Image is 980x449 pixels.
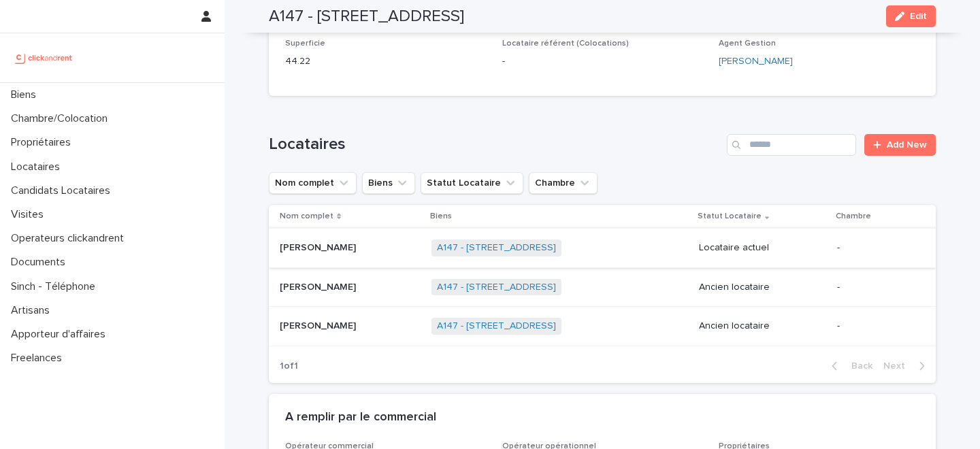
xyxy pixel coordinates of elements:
tr: [PERSON_NAME][PERSON_NAME] A147 - [STREET_ADDRESS] Ancien locataire- [269,267,936,307]
p: Candidats Locataires [5,184,121,197]
p: Artisans [5,304,61,317]
p: - [837,282,914,293]
p: 44.22 [285,54,486,69]
tr: [PERSON_NAME][PERSON_NAME] A147 - [STREET_ADDRESS] Locataire actuel- [269,228,936,267]
p: - [502,54,703,69]
p: Chambre/Colocation [5,112,118,125]
p: [PERSON_NAME] [280,318,359,332]
span: Next [883,361,913,371]
img: UCB0brd3T0yccxBKYDjQ [11,44,77,71]
tr: [PERSON_NAME][PERSON_NAME] A147 - [STREET_ADDRESS] Ancien locataire- [269,307,936,346]
p: Apporteur d'affaires [5,328,116,341]
h1: Locataires [269,135,721,154]
h2: A147 - [STREET_ADDRESS] [269,7,464,27]
span: Back [843,361,872,371]
button: Nom complet [269,172,357,194]
p: Biens [430,209,452,224]
p: [PERSON_NAME] [280,239,359,254]
button: Statut Locataire [421,172,523,194]
span: Agent Gestion [719,39,776,48]
a: A147 - [STREET_ADDRESS] [437,282,556,293]
span: Add New [887,140,927,150]
p: Documents [5,256,76,269]
input: Search [727,134,856,156]
p: Visites [5,208,54,221]
button: Next [878,360,936,372]
p: Locataires [5,161,71,173]
p: [PERSON_NAME] [280,279,359,293]
h2: A remplir par le commercial [285,410,436,425]
span: Edit [910,12,927,21]
button: Chambre [529,172,598,194]
p: Biens [5,88,47,101]
button: Back [821,360,878,372]
button: Edit [886,5,936,27]
button: Biens [362,172,415,194]
p: Ancien locataire [699,320,826,332]
a: A147 - [STREET_ADDRESS] [437,320,556,332]
p: Operateurs clickandrent [5,232,135,245]
p: - [837,320,914,332]
p: Sinch - Téléphone [5,280,106,293]
a: [PERSON_NAME] [719,54,793,69]
p: Propriétaires [5,136,82,149]
p: Chambre [836,209,871,224]
a: A147 - [STREET_ADDRESS] [437,242,556,254]
p: - [837,242,914,254]
p: Locataire actuel [699,242,826,254]
p: Ancien locataire [699,282,826,293]
p: Statut Locataire [698,209,762,224]
span: Superficie [285,39,325,48]
p: Nom complet [280,209,333,224]
p: Freelances [5,352,73,365]
p: 1 of 1 [269,350,309,383]
span: Locataire référent (Colocations) [502,39,629,48]
a: Add New [864,134,936,156]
